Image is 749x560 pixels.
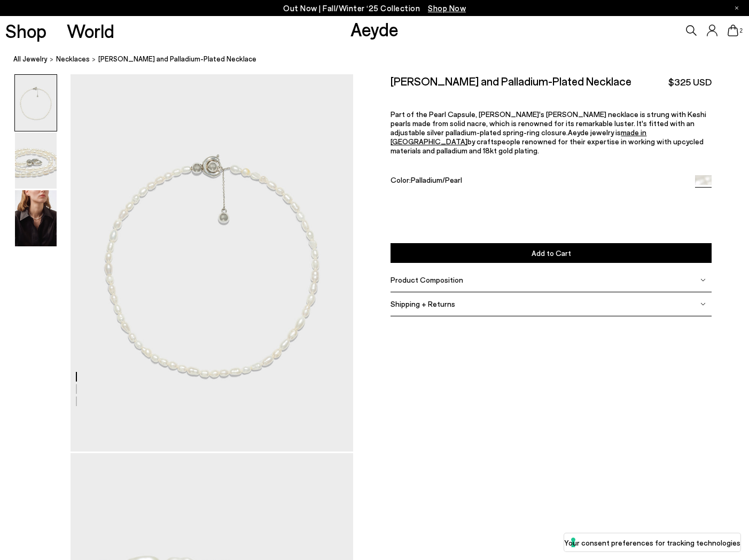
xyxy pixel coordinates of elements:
[67,21,114,40] a: World
[700,277,706,283] img: svg%3E
[532,248,571,258] span: Add to Cart
[350,18,399,40] a: Aeyde
[564,533,740,551] button: Your consent preferences for tracking technologies
[428,3,466,13] span: Navigate to /collections/new-in
[391,74,631,88] h2: [PERSON_NAME] and Palladium-Plated Necklace
[391,110,711,155] p: Part of the Pearl Capsule, [PERSON_NAME]'s [PERSON_NAME] necklace is strung with Keshi pearls mad...
[283,2,466,15] p: Out Now | Fall/Winter ‘25 Collection
[738,28,744,34] span: 2
[668,75,712,89] span: $325 USD
[15,133,57,189] img: Saylor Pearl and Palladium-Plated Necklace - Image 2
[564,537,740,548] label: Your consent preferences for tracking technologies
[56,53,90,65] a: necklaces
[98,53,256,65] span: [PERSON_NAME] and Palladium-Plated Necklace
[391,243,711,263] button: Add to Cart
[15,190,57,246] img: Saylor Pearl and Palladium-Plated Necklace - Image 3
[391,175,684,188] div: Color:
[391,128,646,146] a: made in [GEOGRAPHIC_DATA]
[411,175,462,184] span: Palladium/Pearl
[391,299,455,308] span: Shipping + Returns
[391,275,463,284] span: Product Composition
[728,25,738,36] a: 2
[5,21,46,40] a: Shop
[15,75,57,131] img: Saylor Pearl and Palladium-Plated Necklace - Image 1
[13,53,48,65] a: All Jewelry
[13,45,749,74] nav: breadcrumb
[700,301,706,307] img: svg%3E
[56,55,90,63] span: necklaces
